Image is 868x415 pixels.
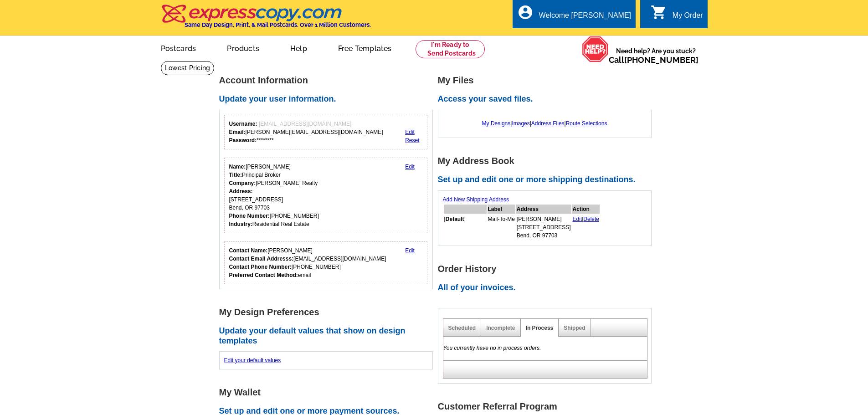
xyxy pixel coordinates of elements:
a: Edit your default values [224,357,281,364]
a: In Process [526,325,554,331]
h2: All of your invoices. [438,283,657,293]
span: [EMAIL_ADDRESS][DOMAIN_NAME] [259,121,351,127]
td: [PERSON_NAME] [STREET_ADDRESS] Bend, OR 97703 [516,215,571,240]
h2: Update your default values that show on design templates [219,326,438,346]
div: Your personal details. [224,158,428,233]
div: | | | [443,115,647,132]
span: Call [609,55,699,65]
strong: Contact Email Addresss: [229,256,294,262]
strong: Name: [229,164,246,170]
strong: Password: [229,137,257,143]
th: Address [516,205,571,214]
th: Action [572,205,600,214]
i: shopping_cart [651,4,667,20]
a: Add New Shipping Address [443,196,509,203]
a: Postcards [146,37,211,58]
h2: Access your saved files. [438,94,657,104]
div: Who should we contact regarding order issues? [224,241,428,284]
div: [PERSON_NAME] Principal Broker [PERSON_NAME] Realty [STREET_ADDRESS] Bend, OR 97703 [PHONE_NUMBER... [229,163,319,228]
a: Shipped [564,325,585,331]
strong: Email: [229,129,246,135]
div: Welcome [PERSON_NAME] [539,11,631,24]
td: Mail-To-Me [488,215,515,240]
em: You currently have no in process orders. [443,345,541,351]
strong: Title: [229,172,242,178]
a: Address Files [531,120,565,127]
span: Need help? Are you stuck? [609,46,703,65]
h1: My Files [438,76,657,85]
h1: Customer Referral Program [438,402,657,411]
a: Edit [405,129,415,135]
i: account_circle [517,4,534,20]
a: Images [512,120,529,127]
h1: Account Information [219,76,438,85]
a: Products [212,37,274,58]
h1: My Wallet [219,388,438,397]
a: Edit [405,247,415,254]
a: Reset [405,137,419,143]
strong: Industry: [229,221,252,227]
h1: Order History [438,264,657,274]
strong: Contact Name: [229,247,268,254]
strong: Phone Number: [229,213,270,219]
h1: My Design Preferences [219,307,438,317]
h2: Update your user information. [219,94,438,104]
div: [PERSON_NAME][EMAIL_ADDRESS][DOMAIN_NAME] ******** [229,120,383,144]
strong: Username: [229,121,257,127]
a: shopping_cart My Order [651,10,703,21]
strong: Preferred Contact Method: [229,272,298,278]
h4: Same Day Design, Print, & Mail Postcards. Over 1 Million Customers. [185,21,371,28]
div: [PERSON_NAME] [EMAIL_ADDRESS][DOMAIN_NAME] [PHONE_NUMBER] email [229,246,386,279]
h1: My Address Book [438,156,657,166]
td: [ ] [444,215,487,240]
strong: Address: [229,188,253,195]
a: Incomplete [486,325,515,331]
a: Edit [405,164,415,170]
strong: Company: [229,180,256,186]
a: Route Selections [566,120,607,127]
a: [PHONE_NUMBER] [624,55,699,65]
a: Free Templates [324,37,406,58]
div: Your login information. [224,115,428,149]
th: Label [488,205,515,214]
a: Edit [573,216,582,222]
a: Scheduled [448,325,476,331]
td: | [572,215,600,240]
a: Help [276,37,322,58]
a: Same Day Design, Print, & Mail Postcards. Over 1 Million Customers. [161,11,371,28]
div: My Order [673,11,703,24]
img: help [582,36,609,62]
b: Default [446,216,464,222]
a: My Designs [482,120,511,127]
strong: Contact Phone Number: [229,264,292,270]
h2: Set up and edit one or more shipping destinations. [438,175,657,185]
a: Delete [583,216,599,222]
